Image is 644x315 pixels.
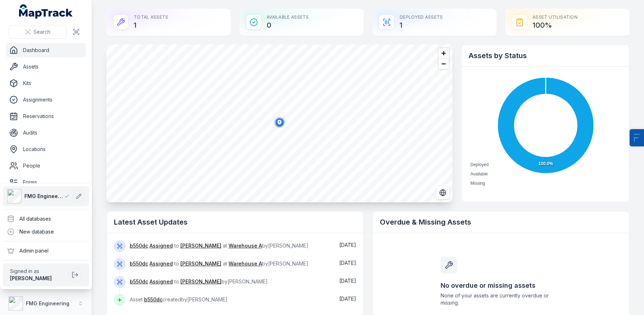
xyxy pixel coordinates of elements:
[10,268,65,275] span: Signed in as
[26,300,69,306] strong: FMG Engineering
[3,225,89,238] div: New database
[3,212,89,225] div: All databases
[24,193,64,200] span: FMG Engineering
[10,275,52,281] strong: [PERSON_NAME]
[3,244,89,257] div: Admin panel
